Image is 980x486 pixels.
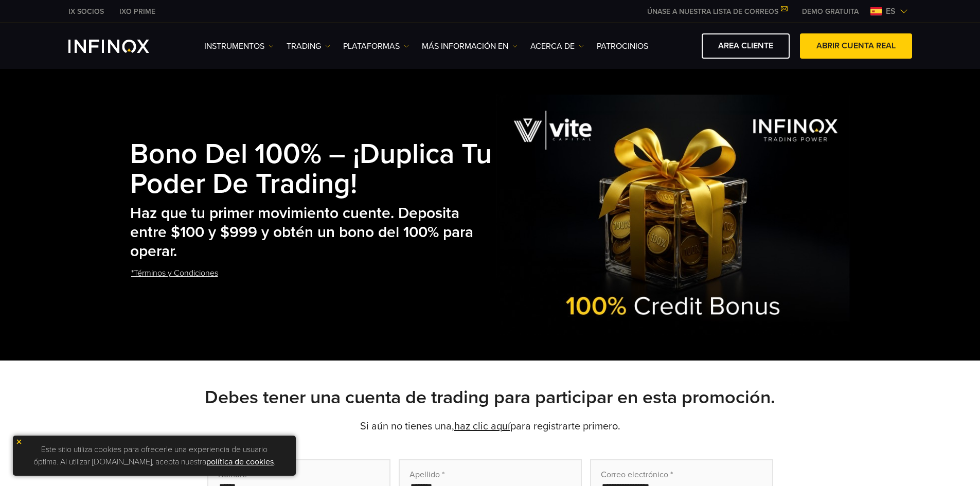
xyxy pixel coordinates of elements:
a: INFINOX [112,6,163,17]
a: Patrocinios [597,40,648,52]
a: política de cookies [206,457,274,467]
a: TRADING [287,40,330,52]
span: es [882,5,900,17]
a: ÚNASE A NUESTRA LISTA DE CORREOS [639,7,794,16]
a: ABRIR CUENTA REAL [800,33,912,59]
a: Más información en [422,40,518,52]
a: INFINOX Logo [68,40,173,53]
a: haz clic aquí [454,420,510,433]
strong: Debes tener una cuenta de trading para participar en esta promoción. [205,386,775,408]
a: INFINOX [61,6,112,17]
a: ACERCA DE [530,40,584,52]
strong: Bono del 100% – ¡Duplica tu poder de trading! [130,137,492,201]
img: yellow close icon [15,438,23,445]
a: Instrumentos [204,40,274,52]
p: Este sitio utiliza cookies para ofrecerle una experiencia de usuario óptima. Al utilizar [DOMAIN_... [18,441,291,471]
p: Si aún no tienes una, para registrarte primero. [130,419,850,434]
a: AREA CLIENTE [702,33,790,59]
h2: Haz que tu primer movimiento cuente. Deposita entre $100 y $999 y obtén un bono del 100% para ope... [130,204,496,261]
a: PLATAFORMAS [343,40,409,52]
a: INFINOX MENU [794,6,866,17]
a: *Términos y Condiciones [130,261,219,286]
